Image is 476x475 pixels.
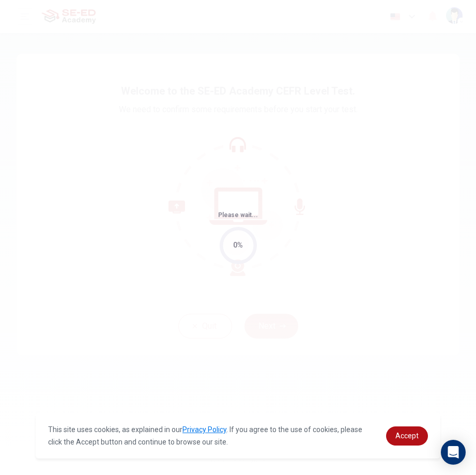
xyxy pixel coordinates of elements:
div: cookieconsent [36,413,440,458]
span: This site uses cookies, as explained in our . If you agree to the use of cookies, please click th... [48,425,362,446]
a: Privacy Policy [182,425,226,434]
a: dismiss cookie message [386,426,428,446]
div: Open Intercom Messenger [441,440,466,465]
span: Accept [395,432,419,440]
span: Please wait... [218,211,258,219]
div: 0% [233,239,243,251]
